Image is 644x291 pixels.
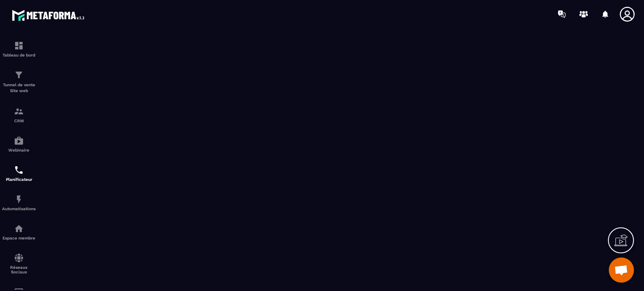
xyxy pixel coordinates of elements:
img: formation [14,41,24,51]
a: schedulerschedulerPlanificateur [2,159,36,188]
p: Réseaux Sociaux [2,265,36,274]
img: scheduler [14,165,24,175]
img: logo [12,8,87,23]
p: Webinaire [2,148,36,152]
img: automations [14,224,24,234]
a: automationsautomationsWebinaire [2,129,36,159]
img: formation [14,70,24,80]
p: Automatisations [2,206,36,211]
p: Tunnel de vente Site web [2,82,36,94]
a: social-networksocial-networkRéseaux Sociaux [2,247,36,281]
p: CRM [2,118,36,123]
p: Espace membre [2,236,36,240]
a: formationformationCRM [2,100,36,129]
img: automations [14,194,24,204]
a: formationformationTunnel de vente Site web [2,64,36,100]
a: automationsautomationsEspace membre [2,217,36,247]
img: automations [14,136,24,146]
div: Ouvrir le chat [609,258,634,283]
img: formation [14,106,24,116]
p: Tableau de bord [2,53,36,57]
p: Planificateur [2,177,36,182]
img: social-network [14,253,24,263]
a: formationformationTableau de bord [2,34,36,64]
a: automationsautomationsAutomatisations [2,188,36,217]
